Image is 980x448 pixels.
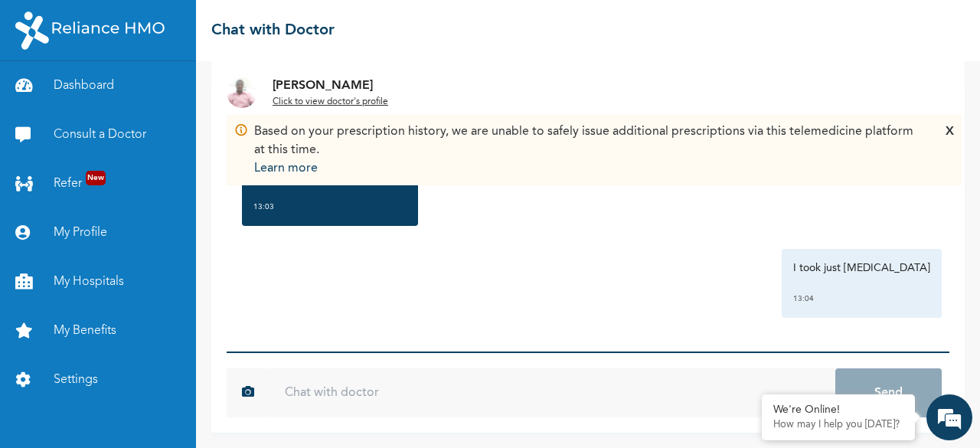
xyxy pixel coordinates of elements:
[835,368,942,417] button: Send
[251,8,288,44] div: Minimize live chat window
[773,419,903,431] p: How may I help you today?
[86,171,106,185] span: New
[211,19,335,42] h2: Chat with Doctor
[273,97,388,106] u: Click to view doctor's profile
[234,123,248,137] img: Info
[80,86,257,106] div: Chat with us now
[254,123,923,178] div: Based on your prescription history, we are unable to safely issue additional prescriptions via th...
[227,77,257,108] img: Dr. undefined`
[89,142,211,297] span: We're online!
[8,397,150,408] span: Conversation
[793,260,930,276] p: I took just [MEDICAL_DATA]
[793,291,930,306] div: 13:04
[254,159,923,178] p: Learn more
[269,368,835,417] input: Chat with doctor
[28,77,62,115] img: d_794563401_company_1708531726252_794563401
[773,404,903,417] div: We're Online!
[150,371,292,418] div: FAQs
[946,123,954,178] div: X
[253,199,407,214] div: 13:03
[8,317,292,371] textarea: Type your message and hit 'Enter'
[273,77,388,95] p: [PERSON_NAME]
[15,11,165,50] img: RelianceHMO's Logo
